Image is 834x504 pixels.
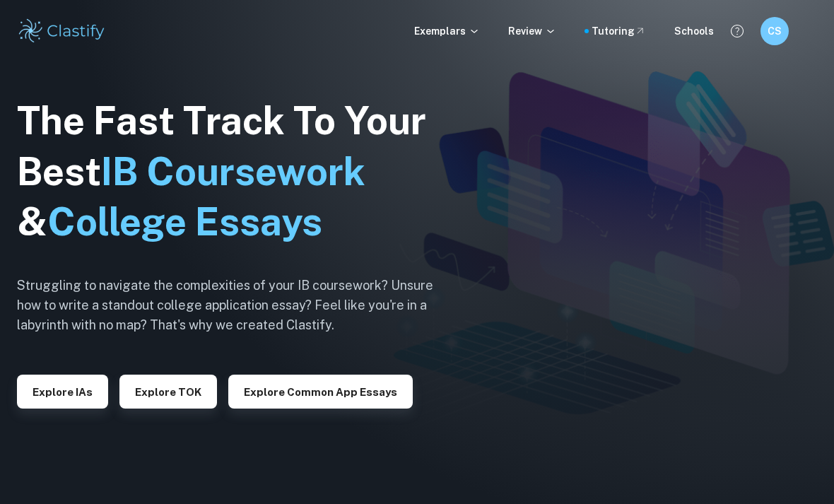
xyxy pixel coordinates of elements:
span: IB Coursework [101,149,365,194]
a: Explore Common App essays [228,385,413,398]
a: Schools [674,23,714,39]
button: Explore Common App essays [228,375,413,409]
img: Clastify logo [17,17,107,45]
p: Exemplars [414,23,480,39]
h6: CS [767,23,783,39]
p: Review [508,23,556,39]
span: College Essays [47,199,322,244]
a: Explore TOK [119,385,217,398]
a: Explore IAs [17,385,108,398]
h1: The Fast Track To Your Best & [17,95,455,248]
a: Tutoring [592,23,646,39]
button: CS [760,17,789,45]
h6: Struggling to navigate the complexities of your IB coursework? Unsure how to write a standout col... [17,276,455,335]
button: Explore IAs [17,375,108,409]
button: Help and Feedback [725,19,749,43]
button: Explore TOK [119,375,217,409]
